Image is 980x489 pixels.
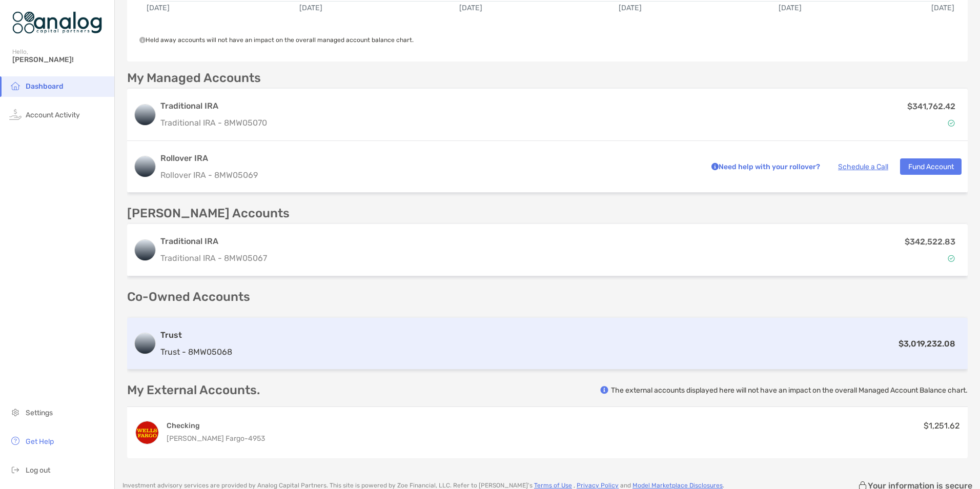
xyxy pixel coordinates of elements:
a: Terms of Use [534,482,572,489]
p: My Managed Accounts [127,72,261,85]
span: Account Activity [26,111,80,119]
img: settings icon [9,406,22,418]
img: Account Status icon [948,255,955,262]
p: Traditional IRA - 8MW05067 [160,252,267,264]
a: Schedule a Call [838,162,888,171]
p: Co-Owned Accounts [127,291,968,303]
p: Trust - 8MW05068 [160,345,232,358]
p: $341,762.42 [907,100,955,113]
img: logo account [135,240,155,260]
img: Account Status icon [948,119,955,127]
h4: Checking [167,421,265,431]
h3: Rollover IRA [160,152,697,165]
img: EVERYDAY CHECKING ...4953 [136,421,158,444]
text: [DATE] [779,4,802,12]
img: activity icon [9,108,22,120]
img: household icon [9,79,22,92]
img: get-help icon [9,435,22,447]
img: logo account [135,105,155,125]
p: Need help with your rollover? [709,160,820,173]
p: $3,019,232.08 [899,337,955,350]
a: Privacy Policy [577,482,619,489]
h3: Traditional IRA [160,235,267,248]
p: The external accounts displayed here will not have an impact on the overall Managed Account Balan... [611,385,968,395]
img: logo account [135,333,155,354]
img: Zoe Logo [12,4,102,41]
span: Get Help [26,437,54,446]
text: [DATE] [147,4,170,12]
text: [DATE] [931,4,954,12]
p: Rollover IRA - 8MW05069 [160,169,697,181]
h3: Trust [160,329,232,341]
h3: Traditional IRA [160,100,267,112]
text: [DATE] [619,4,642,12]
span: $1,251.62 [924,421,959,431]
span: [PERSON_NAME] Fargo - [167,434,248,443]
img: logo account [135,156,155,177]
span: 4953 [248,434,265,443]
img: logout icon [9,463,22,476]
button: Fund Account [900,158,962,175]
text: [DATE] [459,4,482,12]
p: $342,522.83 [905,235,955,248]
span: Dashboard [26,82,64,91]
p: Traditional IRA - 8MW05070 [160,116,267,129]
span: [PERSON_NAME]! [12,55,108,64]
p: [PERSON_NAME] Accounts [127,207,290,220]
text: [DATE] [299,4,322,12]
span: Settings [26,409,53,417]
a: Model Marketplace Disclosures [632,482,723,489]
span: Log out [26,466,50,475]
p: My External Accounts. [127,384,260,397]
img: info [600,386,608,394]
span: Held away accounts will not have an impact on the overall managed account balance chart. [139,36,414,44]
